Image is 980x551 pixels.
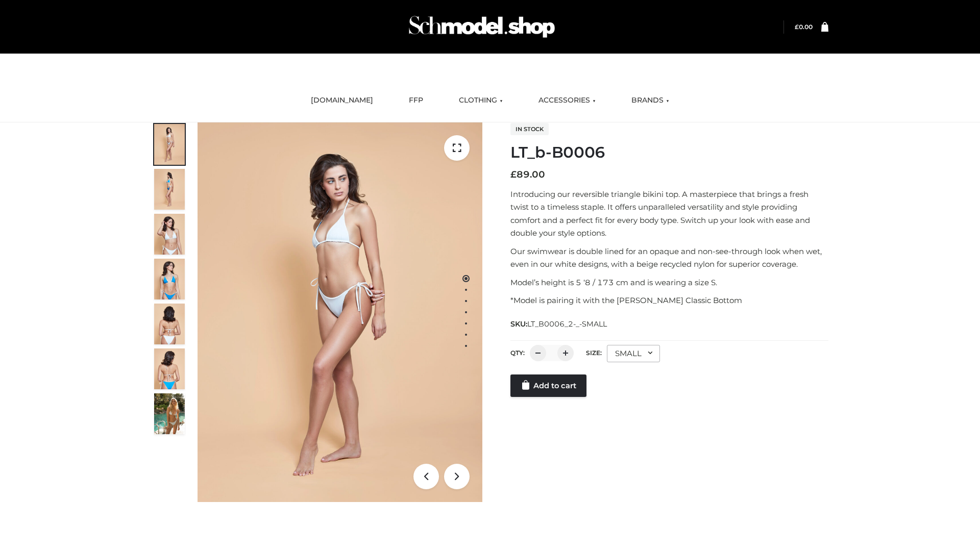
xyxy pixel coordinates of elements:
p: Our swimwear is double lined for an opaque and non-see-through look when wet, even in our white d... [510,245,828,271]
img: ArielClassicBikiniTop_CloudNine_AzureSky_OW114ECO_8-scaled.jpg [154,348,185,389]
span: LT_B0006_2-_-SMALL [527,319,607,329]
p: *Model is pairing it with the [PERSON_NAME] Classic Bottom [510,294,828,307]
img: ArielClassicBikiniTop_CloudNine_AzureSky_OW114ECO_1-scaled.jpg [154,124,185,165]
p: Introducing our reversible triangle bikini top. A masterpiece that brings a fresh twist to a time... [510,188,828,240]
img: Schmodel Admin 964 [405,7,558,47]
bdi: 0.00 [795,23,813,31]
a: BRANDS [624,89,677,112]
span: SKU: [510,318,608,330]
img: ArielClassicBikiniTop_CloudNine_AzureSky_OW114ECO_1 [198,122,482,502]
img: ArielClassicBikiniTop_CloudNine_AzureSky_OW114ECO_3-scaled.jpg [154,214,185,255]
a: [DOMAIN_NAME] [303,89,381,112]
span: £ [510,169,517,180]
img: Arieltop_CloudNine_AzureSky2.jpg [154,393,185,434]
h1: LT_b-B0006 [510,143,828,162]
span: In stock [510,123,549,135]
a: CLOTHING [451,89,510,112]
a: FFP [401,89,431,112]
label: Size: [586,349,602,357]
a: Add to cart [510,374,586,397]
label: QTY: [510,349,525,357]
div: SMALL [607,345,660,362]
img: ArielClassicBikiniTop_CloudNine_AzureSky_OW114ECO_4-scaled.jpg [154,259,185,299]
a: ACCESSORIES [531,89,603,112]
p: Model’s height is 5 ‘8 / 173 cm and is wearing a size S. [510,276,828,289]
img: ArielClassicBikiniTop_CloudNine_AzureSky_OW114ECO_7-scaled.jpg [154,304,185,344]
span: £ [795,23,799,31]
bdi: 89.00 [510,169,545,180]
a: £0.00 [795,23,813,31]
img: ArielClassicBikiniTop_CloudNine_AzureSky_OW114ECO_2-scaled.jpg [154,169,185,210]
